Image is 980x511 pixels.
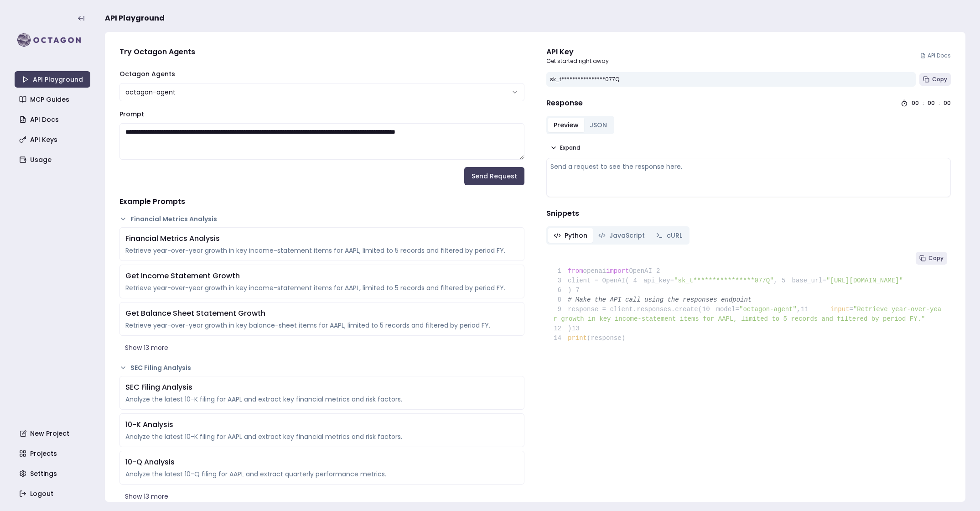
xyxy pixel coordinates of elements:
div: : [923,99,924,107]
label: Prompt [119,109,144,119]
span: from [568,267,583,275]
span: Copy [932,76,947,83]
a: Projects [16,445,91,462]
label: Octagon Agents [119,69,175,78]
span: ) [554,325,572,332]
a: Settings [16,465,91,482]
a: API Docs [16,111,91,128]
img: logo-rect-yK7x_WSZ.svg [15,31,90,49]
div: Retrieve year-over-year growth in key income-statement items for AAPL, limited to 5 records and f... [125,283,519,292]
h4: Response [546,98,583,109]
div: Retrieve year-over-year growth in key balance-sheet items for AAPL, limited to 5 records and filt... [125,321,519,330]
div: 10-Q Analysis [125,457,519,468]
span: 7 [571,286,586,295]
span: Python [565,231,587,240]
span: ) [554,287,572,294]
a: New Project [16,425,91,442]
button: Show 13 more [119,339,524,356]
button: Show 13 more [119,488,524,505]
button: Expand [546,141,584,154]
span: "[URL][DOMAIN_NAME]" [826,277,903,284]
div: 00 [912,99,919,107]
span: 4 [629,276,643,286]
span: 8 [554,295,568,305]
button: Copy [919,73,951,86]
button: Send Request [464,167,524,185]
h4: Try Octagon Agents [119,47,524,57]
span: , [797,306,800,313]
span: print [568,334,587,342]
span: API Playground [105,13,165,24]
div: Get Income Statement Growth [125,271,519,282]
span: 2 [652,266,667,276]
button: Preview [548,118,584,132]
div: Financial Metrics Analysis [125,233,519,244]
button: Financial Metrics Analysis [119,214,524,224]
span: client = OpenAI( [554,277,629,284]
span: "octagon-agent" [739,306,797,313]
div: 00 [928,99,935,107]
span: api_key= [643,277,674,284]
span: model= [716,306,739,313]
span: import [606,267,629,275]
div: : [939,99,940,107]
div: Analyze the latest 10-Q filing for AAPL and extract quarterly performance metrics. [125,469,519,479]
span: 3 [554,276,568,286]
span: , [774,277,778,284]
a: MCP Guides [16,91,91,108]
button: Copy [916,252,947,265]
a: Usage [16,151,91,168]
div: 00 [944,99,951,107]
span: OpenAI [629,267,652,275]
span: 5 [778,276,792,286]
button: SEC Filing Analysis [119,363,524,372]
span: 14 [554,334,568,343]
a: Logout [16,485,91,502]
span: 9 [554,305,568,314]
span: JavaScript [609,231,645,240]
div: Send a request to see the response here. [550,162,947,171]
div: Analyze the latest 10-K filing for AAPL and extract key financial metrics and risk factors. [125,395,519,404]
h4: Snippets [546,208,951,219]
span: (response) [587,334,625,342]
div: SEC Filing Analysis [125,382,519,393]
p: Get started right away [546,57,609,65]
span: cURL [667,231,682,240]
a: API Playground [15,71,90,88]
div: 10-K Analysis [125,419,519,430]
div: Analyze the latest 10-K filing for AAPL and extract key financial metrics and risk factors. [125,432,519,441]
span: 10 [702,305,716,314]
span: openai [583,267,606,275]
span: 12 [554,324,568,334]
span: 11 [800,305,815,314]
div: Get Balance Sheet Statement Growth [125,308,519,319]
span: 13 [571,324,586,334]
div: API Key [546,47,609,57]
span: Copy [928,255,944,262]
a: API Docs [920,52,951,59]
h4: Example Prompts [119,196,524,207]
span: # Make the API call using the responses endpoint [568,296,752,303]
span: response = client.responses.create( [554,306,702,313]
span: base_url= [792,277,826,284]
span: = [850,306,853,313]
span: 1 [554,266,568,276]
span: 6 [554,286,568,295]
button: JSON [584,118,612,132]
a: API Keys [16,131,91,148]
span: Expand [560,144,580,151]
div: Retrieve year-over-year growth in key income-statement items for AAPL, limited to 5 records and f... [125,246,519,255]
span: input [830,306,850,313]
